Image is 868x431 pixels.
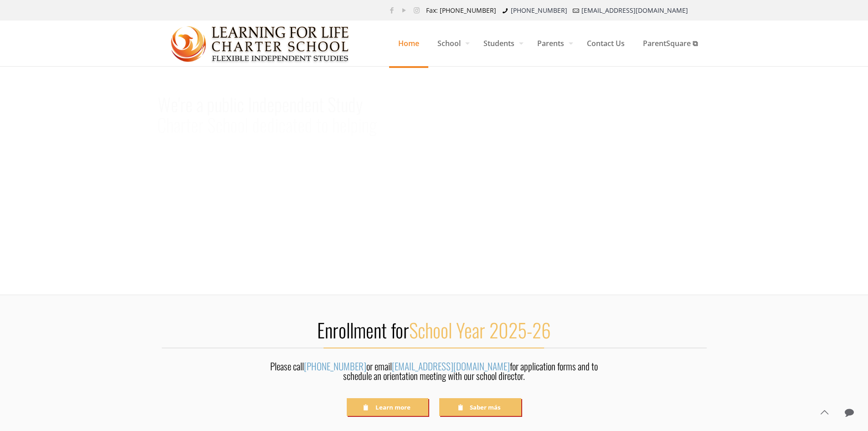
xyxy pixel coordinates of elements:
[293,114,298,135] div: t
[197,217,201,235] div: a
[250,254,253,265] div: a
[159,217,164,235] div: u
[159,235,165,247] div: u
[259,135,266,156] div: v
[226,156,234,176] div: b
[198,254,201,265] div: e
[261,235,268,247] div: 2
[428,30,474,57] span: School
[336,94,341,114] div: t
[339,135,347,156] div: g
[298,114,305,135] div: e
[412,5,421,15] a: Instagram icon
[195,235,198,247] div: ,
[255,235,258,247] div: ,
[389,30,428,57] span: Home
[215,235,221,247] div: g
[339,114,347,135] div: e
[159,254,163,265] div: e
[163,254,168,265] div: w
[162,318,707,342] h2: Enrollment for
[215,156,222,176] div: d
[201,235,209,247] div: A
[243,135,250,156] div: h
[274,94,282,114] div: p
[245,114,248,135] div: l
[252,94,259,114] div: n
[282,235,289,247] div: 5
[230,94,233,114] div: l
[166,114,174,135] div: h
[174,254,177,265] div: o
[186,156,193,176] div: o
[578,21,634,66] a: Contact Us
[196,94,203,114] div: a
[185,94,193,114] div: e
[317,135,324,156] div: h
[228,235,233,247] div: s
[215,254,219,265] div: A
[157,135,164,156] div: o
[164,135,172,156] div: u
[169,217,173,235] div: L
[256,254,260,265] div: k
[350,114,358,135] div: p
[356,94,363,114] div: y
[164,217,167,235] div: r
[312,94,319,114] div: n
[260,254,263,265] div: e
[260,114,267,135] div: e
[222,94,230,114] div: b
[216,114,223,135] div: c
[282,135,289,156] div: h
[261,361,608,385] div: Please call or email for application forms and to schedule an orientation meeting with our school...
[319,235,327,247] div: 0
[297,94,304,114] div: d
[193,135,200,156] div: u
[511,6,567,15] a: [PHONE_NUMBER]
[221,235,228,247] div: u
[334,235,342,247] div: P
[316,235,319,247] div: :
[358,114,362,135] div: i
[246,254,250,265] div: P
[158,94,171,114] div: W
[226,254,230,265] div: n
[222,217,226,235] div: e
[250,135,256,156] div: r
[171,21,350,66] a: Learning for Life Charter School
[267,94,274,114] div: e
[180,114,186,135] div: r
[362,114,369,135] div: n
[278,114,286,135] div: c
[180,94,185,114] div: r
[275,114,278,135] div: i
[169,254,174,265] div: B
[211,217,218,235] div: M
[255,156,262,176] div: n
[192,217,197,235] div: o
[389,21,428,66] a: Home
[335,135,339,156] div: i
[578,30,634,57] span: Contact Us
[223,254,226,265] div: e
[428,21,474,66] a: School
[528,30,578,57] span: Parents
[157,254,159,265] div: i
[238,135,243,156] div: t
[208,135,215,156] div: e
[634,21,707,66] a: ParentSquare ⧉
[289,135,295,156] div: r
[347,398,428,416] a: Learn more
[282,94,289,114] div: e
[342,235,351,247] div: M
[304,359,366,373] a: [PHONE_NUMBER]
[177,217,181,235] div: s
[207,156,215,176] div: n
[262,156,270,176] div: d
[263,254,266,265] div: t
[183,254,187,265] div: d
[309,235,316,247] div: 4
[237,94,244,114] div: c
[184,235,190,247] div: a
